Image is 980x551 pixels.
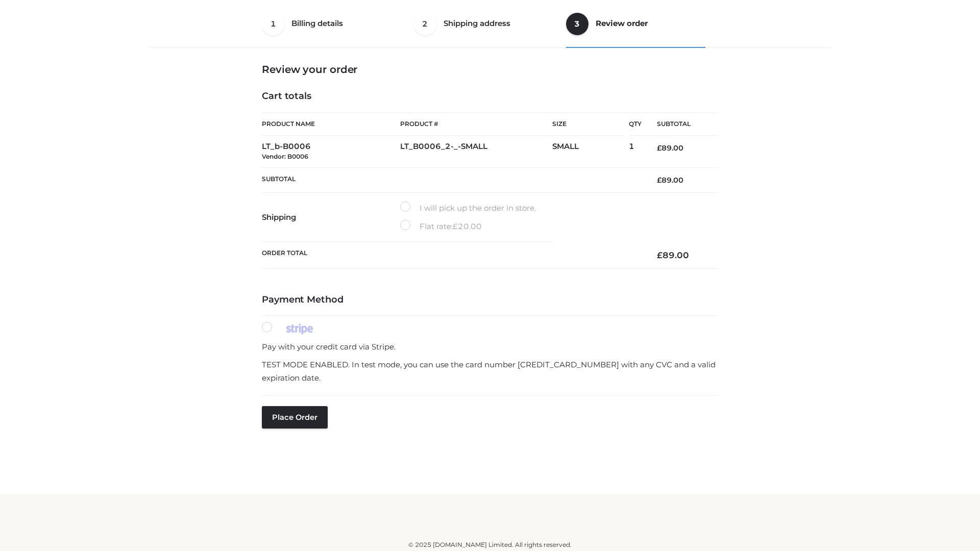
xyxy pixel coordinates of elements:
bdi: 89.00 [657,176,683,185]
h4: Cart totals [262,91,718,102]
th: Product Name [262,112,400,136]
span: £ [657,250,663,260]
th: Subtotal [642,113,718,136]
bdi: 89.00 [657,143,683,153]
label: I will pick up the order in store. [400,202,536,215]
th: Size [552,113,624,136]
p: Pay with your credit card via Stripe. [262,340,718,354]
span: £ [453,221,458,231]
td: LT_B0006_2-_-SMALL [400,136,552,168]
th: Order Total [262,242,642,269]
th: Qty [629,112,642,136]
th: Subtotal [262,167,642,192]
span: £ [657,176,661,185]
h3: Review your order [262,63,718,76]
bdi: 89.00 [657,250,689,260]
h4: Payment Method [262,294,718,306]
small: Vendor: B0006 [262,153,308,160]
td: SMALL [552,136,629,168]
div: © 2025 [DOMAIN_NAME] Limited. All rights reserved. [152,540,828,550]
label: Flat rate: [400,220,482,233]
span: £ [657,143,661,153]
td: LT_b-B0006 [262,136,400,168]
td: 1 [629,136,642,168]
th: Product # [400,112,552,136]
th: Shipping [262,193,400,242]
bdi: 20.00 [453,221,482,231]
p: TEST MODE ENABLED. In test mode, you can use the card number [CREDIT_CARD_NUMBER] with any CVC an... [262,358,718,384]
button: Place order [262,406,328,429]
